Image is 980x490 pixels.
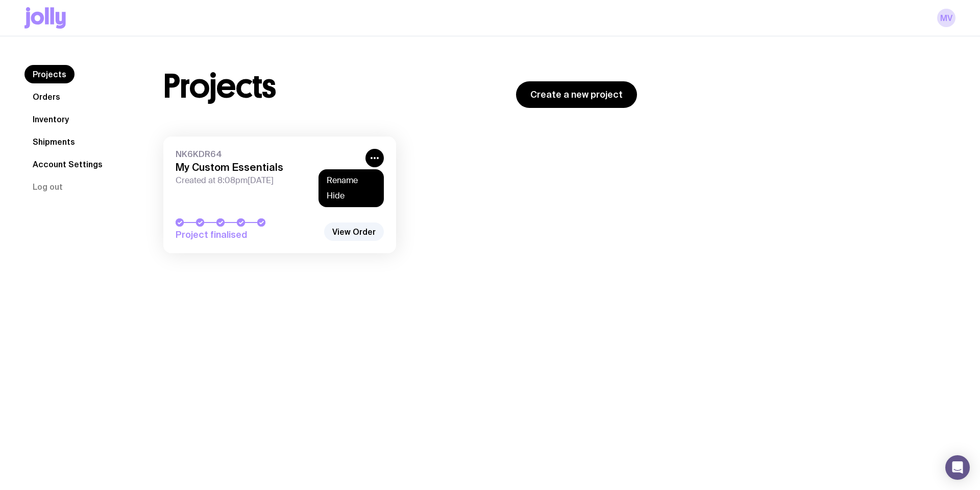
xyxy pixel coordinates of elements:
h1: Projects [163,70,276,103]
a: NK6KDR64My Custom EssentialsCreated at 8:08pm[DATE]Project finalised [163,137,396,253]
span: NK6KDR64 [176,149,359,159]
a: Projects [24,65,75,83]
a: Orders [24,87,68,106]
h3: My Custom Essentials [176,161,359,173]
button: Rename [327,175,376,186]
a: Inventory [24,110,77,128]
span: Project finalised [176,229,318,241]
button: Log out [24,177,71,196]
button: Hide [327,191,376,201]
a: View Order [324,222,384,241]
a: Create a new project [516,81,637,108]
a: Account Settings [24,155,111,173]
a: Mv [937,9,955,27]
a: Shipments [24,132,83,151]
span: Created at 8:08pm[DATE] [176,175,359,186]
div: Open Intercom Messenger [945,455,970,480]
